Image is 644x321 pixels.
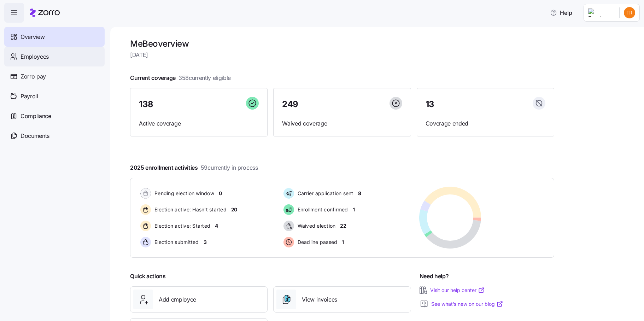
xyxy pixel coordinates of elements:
[340,222,346,229] span: 22
[21,52,49,61] span: Employees
[420,272,449,281] span: Need help?
[204,239,207,246] span: 3
[624,7,635,18] img: 9f08772f748d173b6a631cba1b0c6066
[4,66,105,86] a: Zorro pay
[178,74,231,82] span: 358 currently eligible
[130,272,166,281] span: Quick actions
[302,295,337,304] span: View invoices
[215,222,218,229] span: 4
[430,287,485,294] a: Visit our help center
[21,72,46,81] span: Zorro pay
[588,8,614,17] img: Employer logo
[201,163,258,172] span: 59 currently in process
[21,132,49,140] span: Documents
[130,74,231,82] span: Current coverage
[21,92,38,101] span: Payroll
[342,239,344,246] span: 1
[282,119,402,128] span: Waived coverage
[295,239,338,246] span: Deadline passed
[426,100,434,109] span: 13
[139,119,259,128] span: Active coverage
[130,163,258,172] span: 2025 enrollment activities
[4,106,105,126] a: Compliance
[358,190,361,197] span: 8
[159,295,196,304] span: Add employee
[219,190,222,197] span: 0
[152,222,210,229] span: Election active: Started
[130,51,554,59] span: [DATE]
[426,119,545,128] span: Coverage ended
[353,206,355,213] span: 1
[4,126,105,146] a: Documents
[139,100,153,109] span: 138
[282,100,298,109] span: 249
[431,300,503,308] a: See what’s new on our blog
[295,206,348,213] span: Enrollment confirmed
[152,206,227,213] span: Election active: Hasn't started
[4,27,105,47] a: Overview
[21,112,51,121] span: Compliance
[295,190,353,197] span: Carrier application sent
[21,33,45,41] span: Overview
[544,6,578,20] button: Help
[4,86,105,106] a: Payroll
[152,239,199,246] span: Election submitted
[130,38,554,49] h1: MeBe overview
[231,206,237,213] span: 20
[550,8,572,17] span: Help
[152,190,214,197] span: Pending election window
[4,47,105,66] a: Employees
[295,222,336,229] span: Waived election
